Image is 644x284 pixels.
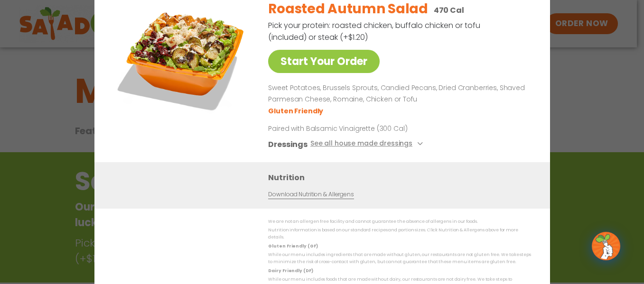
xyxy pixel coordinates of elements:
img: wpChatIcon [593,233,619,259]
p: We are not an allergen free facility and cannot guarantee the absence of allergens in our foods. [268,218,531,225]
p: Paired with Balsamic Vinaigrette (300 Cal) [268,124,444,134]
p: Sweet Potatoes, Brussels Sprouts, Candied Pecans, Dried Cranberries, Shaved Parmesan Cheese, Roma... [268,82,527,105]
p: Nutrition information is based on our standard recipes and portion sizes. Click Nutrition & Aller... [268,227,531,241]
strong: Dairy Friendly (DF) [268,268,313,274]
h3: Dressings [268,138,308,150]
h3: Nutrition [268,172,536,183]
a: Download Nutrition & Allergens [268,190,354,199]
p: While our menu includes ingredients that are made without gluten, our restaurants are not gluten ... [268,251,531,266]
p: Pick your protein: roasted chicken, buffalo chicken or tofu (included) or steak (+$1.20) [268,19,482,43]
li: Gluten Friendly [268,106,325,116]
strong: Gluten Friendly (GF) [268,243,317,249]
p: 470 Cal [433,4,464,16]
button: See all house made dressings [310,138,425,150]
a: Start Your Order [268,50,380,73]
